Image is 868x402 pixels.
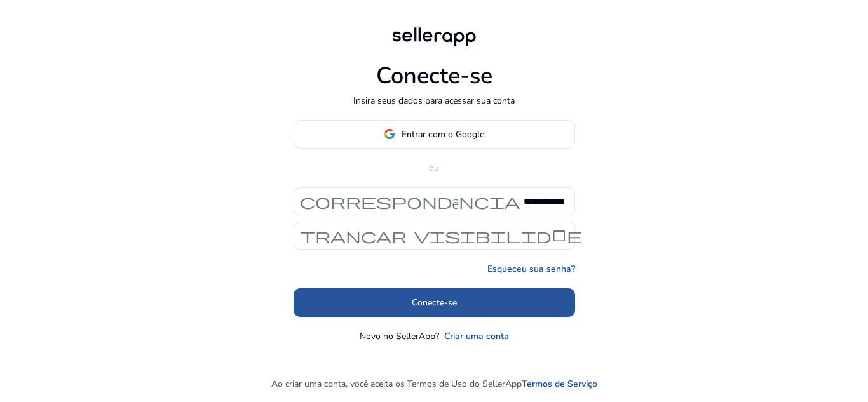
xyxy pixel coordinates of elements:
[429,162,439,174] font: ou
[360,330,439,342] font: Novo no SellerApp?
[384,128,395,140] img: google-logo.svg
[294,120,575,149] button: Entrar com o Google
[522,377,597,391] a: Termos de Serviço
[412,297,457,309] font: Conecte-se
[402,128,484,140] font: Entrar com o Google
[444,330,509,342] font: Criar uma conta
[271,378,522,390] font: Ao criar uma conta, você aceita os Termos de Uso do SellerApp
[300,192,520,210] font: correspondência
[414,227,582,245] font: visibilidade
[444,330,509,343] a: Criar uma conta
[300,227,407,245] font: trancar
[294,288,575,317] button: Conecte-se
[487,262,575,276] a: Esqueceu sua senha?
[353,95,515,107] font: Insira seus dados para acessar sua conta
[522,378,597,390] font: Termos de Serviço
[376,60,492,91] font: Conecte-se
